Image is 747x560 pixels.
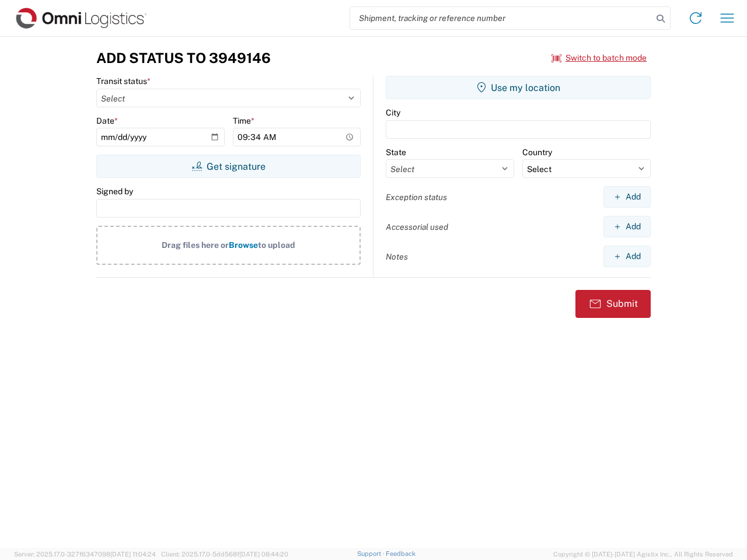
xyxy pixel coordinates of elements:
[386,251,408,262] label: Notes
[386,76,651,99] button: Use my location
[96,76,151,86] label: Transit status
[386,147,406,157] label: State
[386,192,447,202] label: Exception status
[357,550,386,557] a: Support
[96,116,118,126] label: Date
[386,222,448,232] label: Accessorial used
[96,155,361,178] button: Get signature
[96,50,271,66] h3: Add Status to 3949146
[239,551,288,558] span: [DATE] 08:44:20
[14,551,156,558] span: Server: 2025.17.0-327f6347098
[162,240,229,250] span: Drag files here or
[522,147,552,157] label: Country
[96,186,133,197] label: Signed by
[553,549,733,559] span: Copyright © [DATE]-[DATE] Agistix Inc., All Rights Reserved
[161,551,288,558] span: Client: 2025.17.0-5dd568f
[386,107,400,118] label: City
[258,240,295,250] span: to upload
[386,550,416,557] a: Feedback
[575,290,651,318] button: Submit
[603,246,651,267] button: Add
[603,216,651,237] button: Add
[551,48,647,68] button: Switch to batch mode
[229,240,258,250] span: Browse
[110,551,156,558] span: [DATE] 11:04:24
[603,186,651,208] button: Add
[233,116,254,126] label: Time
[350,7,652,29] input: Shipment, tracking or reference number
